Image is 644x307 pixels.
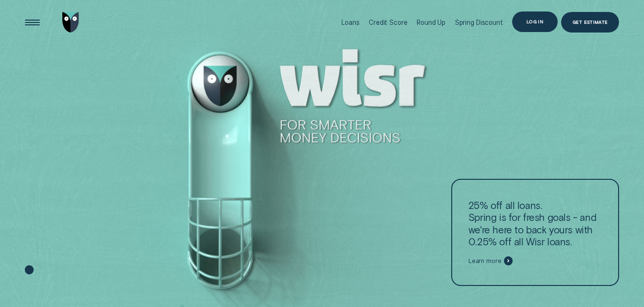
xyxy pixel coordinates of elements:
div: Credit Score [369,19,407,26]
a: Get Estimate [561,12,619,32]
a: 25% off all loans.Spring is for fresh goals - and we're here to back yours with 0.25% off all Wis... [451,179,619,286]
button: Log in [512,11,557,32]
div: Log in [527,20,543,24]
button: Open Menu [22,12,42,32]
div: Loans [341,19,359,26]
img: Wisr [62,12,79,32]
p: 25% off all loans. Spring is for fresh goals - and we're here to back yours with 0.25% off all Wi... [468,199,602,248]
span: Learn more [468,257,502,265]
div: Spring Discount [455,19,503,26]
div: Round Up [417,19,445,26]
